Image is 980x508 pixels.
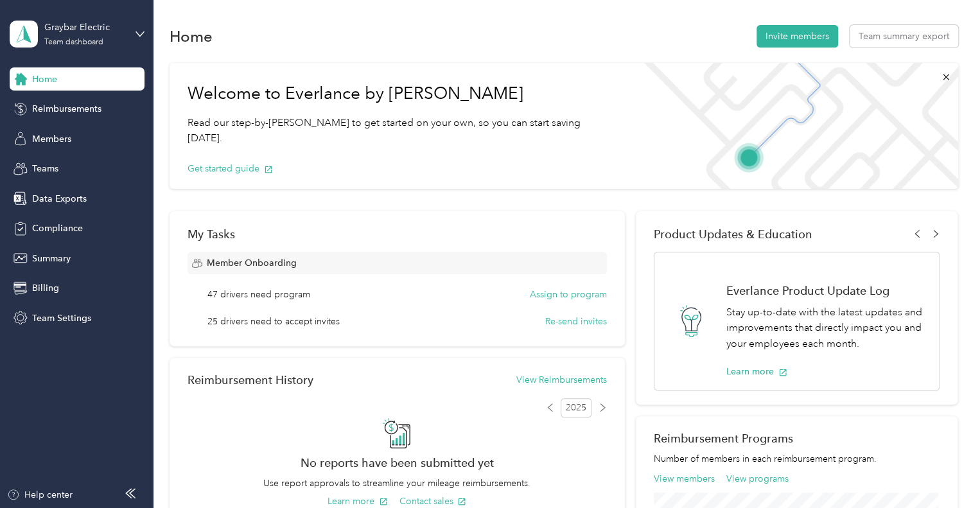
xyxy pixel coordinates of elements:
button: Re-send invites [545,315,607,328]
span: 2025 [561,398,591,417]
button: View programs [726,472,789,486]
div: Graybar Electric [44,21,125,34]
span: Team Settings [32,311,91,325]
span: Members [32,132,71,146]
h1: Welcome to Everlance by [PERSON_NAME] [188,83,614,104]
button: Assign to program [530,288,607,301]
button: Invite members [757,25,838,48]
iframe: Everlance-gr Chat Button Frame [908,436,980,508]
h2: Reimbursement Programs [654,432,940,445]
button: View members [654,472,715,486]
h1: Everlance Product Update Log [726,284,925,297]
div: Team dashboard [44,39,103,46]
span: Data Exports [32,192,87,206]
span: Compliance [32,222,83,235]
span: 25 drivers need to accept invites [207,315,340,328]
img: Welcome to everlance [631,63,958,189]
div: My Tasks [188,227,607,241]
h2: Reimbursement History [188,373,313,387]
span: Home [32,73,57,86]
span: Product Updates & Education [654,227,812,241]
span: Reimbursements [32,102,101,116]
h2: No reports have been submitted yet [188,456,607,469]
button: Learn more [726,365,787,378]
p: Number of members in each reimbursement program. [654,452,940,466]
p: Use report approvals to streamline your mileage reimbursements. [188,477,607,490]
button: Team summary export [850,25,958,48]
span: Summary [32,252,71,265]
button: Contact sales [399,495,466,508]
button: Learn more [328,495,388,508]
p: Read our step-by-[PERSON_NAME] to get started on your own, so you can start saving [DATE]. [188,115,614,146]
button: Get started guide [188,162,273,175]
p: Stay up-to-date with the latest updates and improvements that directly impact you and your employ... [726,304,925,352]
span: 47 drivers need program [207,288,310,301]
span: Teams [32,162,58,175]
button: View Reimbursements [516,373,607,387]
button: Help center [7,488,73,502]
h1: Home [170,30,213,43]
span: Billing [32,281,59,295]
span: Member Onboarding [207,256,297,270]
